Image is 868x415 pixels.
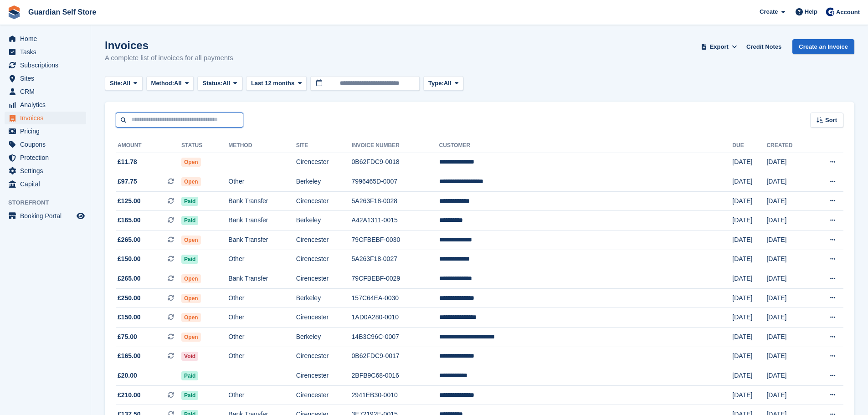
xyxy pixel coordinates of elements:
[118,293,141,303] span: £250.00
[439,138,733,153] th: Customer
[25,5,100,20] a: Guardian Self Store
[825,116,837,125] span: Sort
[5,72,86,85] a: menu
[352,328,439,347] td: 14B3C96C-0007
[181,371,198,380] span: Paid
[181,197,198,206] span: Paid
[352,172,439,192] td: 7996465D-0007
[181,294,201,303] span: Open
[766,153,811,172] td: [DATE]
[732,250,766,269] td: [DATE]
[423,76,463,91] button: Type: All
[110,79,123,88] span: Site:
[251,79,294,88] span: Last 12 months
[20,138,75,151] span: Coupons
[181,391,198,400] span: Paid
[228,250,296,269] td: Other
[352,191,439,211] td: 5A263F18-0028
[5,125,86,138] a: menu
[766,328,811,347] td: [DATE]
[766,366,811,386] td: [DATE]
[296,172,352,192] td: Berkeley
[181,138,228,153] th: Status
[228,172,296,192] td: Other
[766,250,811,269] td: [DATE]
[710,42,729,51] span: Export
[146,76,194,91] button: Method: All
[766,347,811,366] td: [DATE]
[118,332,137,342] span: £75.00
[732,269,766,289] td: [DATE]
[296,211,352,231] td: Berkeley
[732,288,766,308] td: [DATE]
[5,32,86,45] a: menu
[118,177,137,186] span: £97.75
[732,328,766,347] td: [DATE]
[296,288,352,308] td: Berkeley
[296,191,352,211] td: Cirencester
[732,211,766,231] td: [DATE]
[352,366,439,386] td: 2BFB9C68-0016
[296,347,352,366] td: Cirencester
[181,216,198,225] span: Paid
[118,215,141,225] span: £165.00
[246,76,307,91] button: Last 12 months
[118,390,141,400] span: £210.00
[228,288,296,308] td: Other
[181,255,198,264] span: Paid
[296,328,352,347] td: Berkeley
[7,5,21,19] img: stora-icon-8386f47178a22dfd0bd8f6a31ec36ba5ce8667c1dd55bd0f319d3a0aa187defe.svg
[732,172,766,192] td: [DATE]
[228,191,296,211] td: Bank Transfer
[118,196,141,206] span: £125.00
[118,313,141,322] span: £150.00
[20,164,75,177] span: Settings
[105,76,143,91] button: Site: All
[20,112,75,124] span: Invoices
[296,308,352,328] td: Cirencester
[174,79,182,88] span: All
[5,85,86,98] a: menu
[223,79,231,88] span: All
[296,385,352,405] td: Cirencester
[5,138,86,151] a: menu
[118,157,137,167] span: £11.78
[5,151,86,164] a: menu
[228,138,296,153] th: Method
[5,98,86,111] a: menu
[444,79,452,88] span: All
[5,59,86,72] a: menu
[228,308,296,328] td: Other
[202,79,222,88] span: Status:
[766,288,811,308] td: [DATE]
[181,274,201,283] span: Open
[228,347,296,366] td: Other
[792,39,854,54] a: Create an Invoice
[732,385,766,405] td: [DATE]
[181,333,201,342] span: Open
[20,59,75,72] span: Subscriptions
[732,153,766,172] td: [DATE]
[228,231,296,250] td: Bank Transfer
[118,351,141,361] span: £165.00
[766,138,811,153] th: Created
[352,385,439,405] td: 2941EB30-0010
[766,191,811,211] td: [DATE]
[766,385,811,405] td: [DATE]
[105,39,233,51] h1: Invoices
[5,112,86,124] a: menu
[105,53,233,63] p: A complete list of invoices for all payments
[428,79,444,88] span: Type:
[732,308,766,328] td: [DATE]
[732,231,766,250] td: [DATE]
[181,158,201,167] span: Open
[296,250,352,269] td: Cirencester
[760,7,778,16] span: Create
[116,138,181,153] th: Amount
[118,371,137,380] span: £20.00
[352,231,439,250] td: 79CFBEBF-0030
[20,151,75,164] span: Protection
[181,236,201,245] span: Open
[732,366,766,386] td: [DATE]
[181,352,198,361] span: Void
